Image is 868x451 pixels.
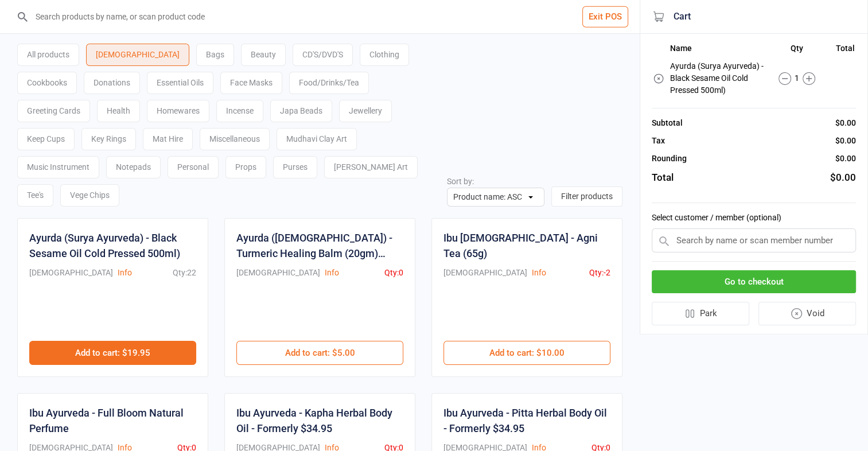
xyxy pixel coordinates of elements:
div: Cookbooks [17,72,77,94]
div: Total [652,170,674,185]
div: Incense [216,100,263,122]
button: Info [532,267,546,279]
div: $0.00 [835,135,856,147]
div: CD'S/DVD'S [293,44,353,66]
div: Donations [84,72,140,94]
div: Music Instrument [17,156,99,178]
div: Vege Chips [60,184,119,207]
div: Mat Hire [143,128,193,150]
button: Park [652,302,749,325]
div: Tax [652,135,665,147]
button: Add to cart: $5.00 [236,341,403,365]
div: Health [97,100,140,122]
div: Ayurda ([DEMOGRAPHIC_DATA]) - Turmeric Healing Balm (20gm) (formerly $19.95) [236,230,403,261]
button: Add to cart: $10.00 [443,341,610,365]
div: Food/Drinks/Tea [289,72,369,94]
div: $0.00 [835,153,856,165]
div: 1 [767,72,828,85]
div: Ayurda (Surya Ayurveda) - Black Sesame Oil Cold Pressed 500ml) [29,230,196,261]
div: Jewellery [339,100,392,122]
button: Info [325,267,339,279]
div: Key Rings [81,128,136,150]
div: Mudhavi Clay Art [277,128,357,150]
div: Ibu Ayurveda - Full Bloom Natural Perfume [29,405,196,436]
div: Beauty [241,44,286,66]
th: Total [828,44,855,57]
div: Japa Beads [270,100,332,122]
div: [DEMOGRAPHIC_DATA] [86,44,189,66]
div: Personal [168,156,219,178]
div: Purses [273,156,317,178]
button: Void [758,302,857,325]
div: Notepads [106,156,161,178]
div: $0.00 [830,170,856,185]
div: Homewares [147,100,209,122]
div: Bags [196,44,234,66]
th: Qty [767,44,828,57]
button: Go to checkout [652,270,856,294]
div: [DEMOGRAPHIC_DATA] [443,267,527,279]
button: Filter products [551,186,622,207]
div: $0.00 [835,117,856,129]
div: Keep Cups [17,128,75,150]
div: Face Masks [220,72,282,94]
button: Exit POS [582,6,628,28]
div: Subtotal [652,117,683,129]
div: [DEMOGRAPHIC_DATA] [236,267,320,279]
button: Info [118,267,132,279]
div: Ibu Ayurveda - Kapha Herbal Body Oil - Formerly $34.95 [236,405,403,436]
td: Ayurda (Surya Ayurveda) - Black Sesame Oil Cold Pressed 500ml) [670,59,766,98]
label: Select customer / member (optional) [652,212,856,224]
th: Name [670,44,766,57]
input: Search by name or scan member number [652,228,856,252]
div: Ibu [DEMOGRAPHIC_DATA] - Agni Tea (65g) [443,230,610,261]
div: [PERSON_NAME] Art [324,156,418,178]
div: Greeting Cards [17,100,90,122]
div: Props [225,156,266,178]
div: Tee's [17,184,53,207]
div: Qty: 22 [173,267,196,279]
div: All products [17,44,79,66]
div: Qty: 0 [384,267,403,279]
div: Miscellaneous [200,128,270,150]
div: Rounding [652,153,687,165]
div: Ibu Ayurveda - Pitta Herbal Body Oil - Formerly $34.95 [443,405,610,436]
div: Essential Oils [147,72,213,94]
div: [DEMOGRAPHIC_DATA] [29,267,113,279]
button: Add to cart: $19.95 [29,341,196,365]
div: Qty: -2 [589,267,610,279]
label: Sort by: [447,177,474,186]
div: Clothing [360,44,409,66]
